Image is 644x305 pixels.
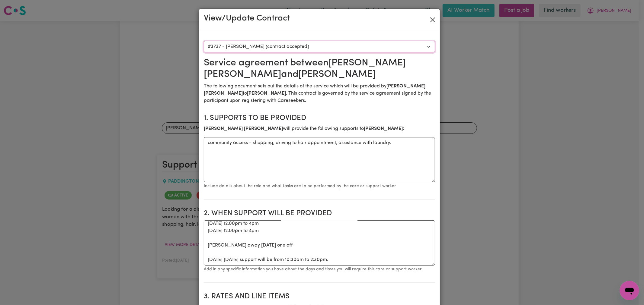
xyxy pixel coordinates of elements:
[204,126,283,131] b: [PERSON_NAME] [PERSON_NAME]
[204,83,435,104] p: The following document sets out the details of the service which will be provided by to . This co...
[204,292,435,301] h2: 3. Rates and Line Items
[620,281,639,300] iframe: Button to launch messaging window
[204,184,396,188] small: Include details about the role and what tasks are to be performed by the care or support worker
[247,91,286,96] b: [PERSON_NAME]
[204,57,435,80] h2: Service agreement between [PERSON_NAME] [PERSON_NAME] and [PERSON_NAME]
[204,267,423,272] small: Add in any specific information you have about the days and times you will require this care or s...
[204,114,435,123] h2: 1. Supports to be provided
[204,125,435,132] p: will provide the following supports to :
[204,14,290,24] h3: View/Update Contract
[204,137,435,182] textarea: community access - shopping, driving to hair appointment, assistance with laundry.
[204,220,435,266] textarea: Days required: Thursdays ongoing from 1pm-4.30pm. Start date is [DATE]. [PERSON_NAME] agreed to u...
[428,15,437,25] button: Close
[204,209,435,218] h2: 2. When support will be provided
[364,126,403,131] b: [PERSON_NAME]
